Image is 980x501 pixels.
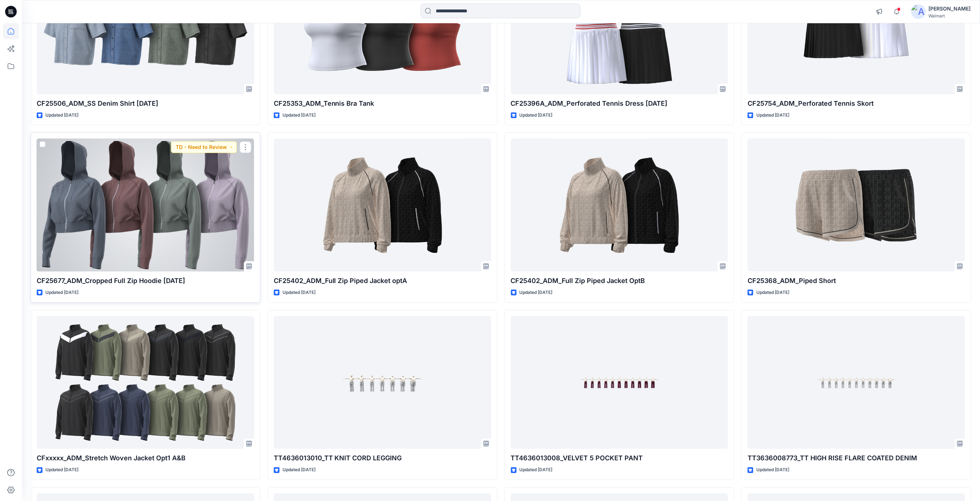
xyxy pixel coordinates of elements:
[45,289,78,296] p: Updated [DATE]
[748,276,965,286] p: CF25368_ADM_Piped Short
[748,316,965,449] a: TT3636008773_TT HIGH RISE FLARE COATED DENIM
[511,276,728,286] p: CF25402_ADM_Full Zip Piped Jacket OptB
[520,289,553,296] p: Updated [DATE]
[37,98,254,109] p: CF25506_ADM_SS Denim Shirt [DATE]
[756,289,789,296] p: Updated [DATE]
[37,138,254,271] a: CF25677_ADM_Cropped Full Zip Hoodie 08JUL25
[511,316,728,449] a: TT4636013008_VELVET 5 POCKET PANT
[282,112,316,119] p: Updated [DATE]
[282,289,316,296] p: Updated [DATE]
[37,316,254,449] a: CFxxxxx_ADM_Stretch Woven Jacket Opt1 A&B
[520,112,553,119] p: Updated [DATE]
[274,276,491,286] p: CF25402_ADM_Full Zip Piped Jacket optA
[511,138,728,271] a: CF25402_ADM_Full Zip Piped Jacket OptB
[37,453,254,463] p: CFxxxxx_ADM_Stretch Woven Jacket Opt1 A&B
[511,98,728,109] p: CF25396A_ADM_Perforated Tennis Dress [DATE]
[274,453,491,463] p: TT4636013010_TT KNIT CORD LEGGING
[748,98,965,109] p: CF25754_ADM_Perforated Tennis Skort
[748,453,965,463] p: TT3636008773_TT HIGH RISE FLARE COATED DENIM
[274,316,491,449] a: TT4636013010_TT KNIT CORD LEGGING
[756,466,789,474] p: Updated [DATE]
[911,4,926,19] img: avatar
[45,466,78,474] p: Updated [DATE]
[929,4,971,13] div: [PERSON_NAME]
[37,276,254,286] p: CF25677_ADM_Cropped Full Zip Hoodie [DATE]
[756,112,789,119] p: Updated [DATE]
[929,13,971,19] div: Walmart
[520,466,553,474] p: Updated [DATE]
[45,112,78,119] p: Updated [DATE]
[274,138,491,271] a: CF25402_ADM_Full Zip Piped Jacket optA
[274,98,491,109] p: CF25353_ADM_Tennis Bra Tank
[282,466,316,474] p: Updated [DATE]
[748,138,965,271] a: CF25368_ADM_Piped Short
[511,453,728,463] p: TT4636013008_VELVET 5 POCKET PANT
